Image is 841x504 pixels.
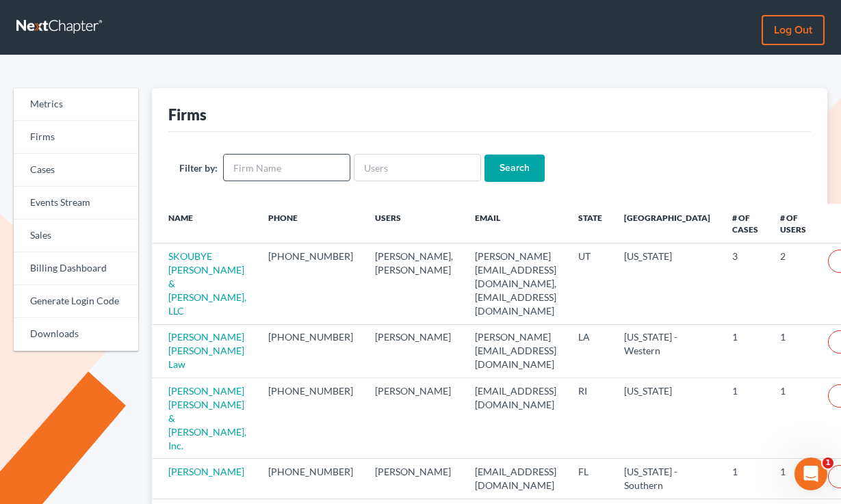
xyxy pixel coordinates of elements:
[721,204,769,243] th: # of Cases
[14,252,138,285] a: Billing Dashboard
[721,243,769,324] td: 3
[567,204,613,243] th: State
[14,187,138,220] a: Events Stream
[484,155,545,182] input: Search
[823,457,833,468] span: 1
[464,243,567,324] td: [PERSON_NAME][EMAIL_ADDRESS][DOMAIN_NAME], [EMAIL_ADDRESS][DOMAIN_NAME]
[762,15,825,45] a: Log out
[769,243,817,324] td: 2
[364,324,464,377] td: [PERSON_NAME]
[613,204,721,243] th: [GEOGRAPHIC_DATA]
[14,154,138,187] a: Cases
[794,457,827,490] iframe: Intercom live chat
[769,378,817,459] td: 1
[464,378,567,459] td: [EMAIL_ADDRESS][DOMAIN_NAME]
[14,121,138,154] a: Firms
[364,204,464,243] th: Users
[257,243,364,324] td: [PHONE_NUMBER]
[613,459,721,499] td: [US_STATE] - Southern
[168,105,207,124] div: Firms
[257,378,364,459] td: [PHONE_NUMBER]
[567,324,613,377] td: LA
[14,318,138,351] a: Downloads
[464,459,567,499] td: [EMAIL_ADDRESS][DOMAIN_NAME]
[769,204,817,243] th: # of Users
[364,378,464,459] td: [PERSON_NAME]
[14,220,138,252] a: Sales
[152,204,257,243] th: Name
[769,459,817,499] td: 1
[613,378,721,459] td: [US_STATE]
[168,385,246,451] a: [PERSON_NAME] [PERSON_NAME] & [PERSON_NAME], Inc.
[257,459,364,499] td: [PHONE_NUMBER]
[364,459,464,499] td: [PERSON_NAME]
[464,204,567,243] th: Email
[567,378,613,459] td: RI
[464,324,567,377] td: [PERSON_NAME][EMAIL_ADDRESS][DOMAIN_NAME]
[257,324,364,377] td: [PHONE_NUMBER]
[721,459,769,499] td: 1
[168,466,244,477] a: [PERSON_NAME]
[613,243,721,324] td: [US_STATE]
[354,154,481,181] input: Users
[14,285,138,318] a: Generate Login Code
[721,378,769,459] td: 1
[567,459,613,499] td: FL
[168,331,244,370] a: [PERSON_NAME] [PERSON_NAME] Law
[223,154,350,181] input: Firm Name
[14,88,138,121] a: Metrics
[257,204,364,243] th: Phone
[179,161,218,175] label: Filter by:
[168,250,246,317] a: SKOUBYE [PERSON_NAME] & [PERSON_NAME], LLC
[567,243,613,324] td: UT
[769,324,817,377] td: 1
[364,243,464,324] td: [PERSON_NAME], [PERSON_NAME]
[613,324,721,377] td: [US_STATE] - Western
[721,324,769,377] td: 1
